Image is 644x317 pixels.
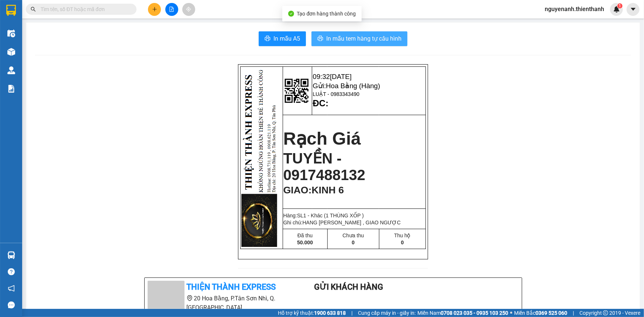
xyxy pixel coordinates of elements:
span: Ghi chú: [283,220,401,225]
span: 0 [401,240,404,245]
input: Tìm tên, số ĐT hoặc mã đơn [41,5,128,13]
b: Gửi khách hàng [314,282,383,292]
strong: ĐC: [313,98,328,108]
span: LUẬT - 0983343490 [313,91,359,97]
span: Đã thu [297,232,313,238]
button: caret-down [627,3,640,16]
span: Tạo đơn hàng thành công [297,11,356,17]
span: printer [265,35,271,42]
span: Chưa thu [342,232,364,238]
span: Hàng:SL [283,213,364,218]
span: Hỗ trợ kỹ thuật: [278,309,346,317]
span: | [351,309,352,317]
strong: 1900 633 818 [314,310,346,316]
span: GIAO [283,185,309,196]
span: KINH 6 [312,185,344,196]
span: copyright [603,310,608,316]
button: printerIn mẫu tem hàng tự cấu hình [311,31,407,46]
b: Thiện Thành Express [187,282,276,292]
sup: 1 [617,3,623,8]
strong: 0708 023 035 - 0935 103 250 [441,310,508,316]
span: : [309,185,344,196]
button: plus [148,3,161,16]
span: TUYỀN - 0917488132 [283,150,365,183]
strong: 0369 525 060 [535,310,567,316]
button: file-add [165,3,178,16]
button: printerIn mẫu A5 [259,31,306,46]
span: [DATE] [330,73,352,80]
img: qr-code [285,79,309,103]
span: Thu hộ [394,232,411,238]
span: 1 - Khác (1 THÙNG XỐP ) [303,213,364,218]
span: printer [317,35,323,42]
span: Hoa Bằng (Hàng) [326,82,380,90]
img: solution-icon [7,85,15,93]
span: Miền Bắc [514,309,567,317]
span: | [573,309,574,317]
img: warehouse-icon [7,48,15,56]
span: message [8,302,15,309]
span: question-circle [8,268,15,275]
span: In mẫu tem hàng tự cấu hình [326,34,402,43]
li: 20 Hoa Bằng, P.Tân Sơn Nhì, Q. [GEOGRAPHIC_DATA] [148,294,285,312]
span: Miền Nam [417,309,508,317]
span: HANG [PERSON_NAME] , GIAO NGƯỢC [303,220,401,225]
img: logo-vxr [6,5,16,16]
span: ⚪️ [510,311,512,314]
span: caret-down [630,6,637,13]
span: Cung cấp máy in - giấy in: [358,309,416,317]
span: 50.000 [297,240,313,245]
span: check-circle [288,11,294,17]
span: Rạch Giá [283,129,361,148]
img: warehouse-icon [7,30,15,37]
span: aim [186,7,191,12]
span: 0 [352,240,355,245]
span: 1 [619,3,621,8]
img: warehouse-icon [7,66,15,74]
img: HFRrbPx.png [241,67,279,248]
span: 09:32 [313,73,351,80]
span: In mẫu A5 [273,34,300,43]
button: aim [182,3,195,16]
span: Gửi: [313,82,380,90]
span: environment [187,295,193,301]
img: icon-new-feature [613,6,620,13]
span: search [31,7,36,12]
span: file-add [169,7,174,12]
img: warehouse-icon [7,251,15,259]
span: notification [8,285,15,292]
span: nguyenanh.thienthanh [539,4,610,14]
span: plus [152,7,157,12]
